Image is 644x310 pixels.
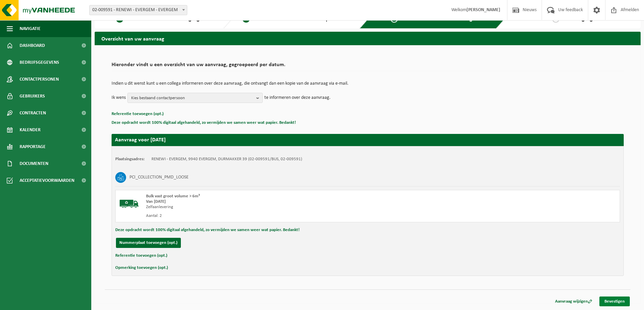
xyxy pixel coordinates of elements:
span: 02-009591 - RENEWI - EVERGEM - EVERGEM [89,5,187,15]
h2: Hieronder vindt u een overzicht van uw aanvraag, gegroepeerd per datum. [112,62,624,71]
img: BL-SO-LV.png [119,194,139,214]
span: Navigatie [20,20,41,37]
span: Acceptatievoorwaarden [20,172,74,189]
a: Bevestigen [599,297,630,306]
button: Referentie toevoegen (opt.) [112,110,164,118]
span: Documenten [20,155,48,172]
span: Rapportage [20,138,46,155]
strong: Van [DATE] [146,199,166,204]
div: Zelfaanlevering [146,204,395,210]
p: Ik wens [112,93,126,103]
button: Referentie toevoegen (opt.) [115,251,167,260]
button: Deze opdracht wordt 100% digitaal afgehandeld, zo vermijden we samen weer wat papier. Bedankt! [112,118,296,127]
p: Indien u dit wenst kunt u een collega informeren over deze aanvraag, die ontvangt dan een kopie v... [112,81,624,86]
button: Kies bestaand contactpersoon [127,93,263,103]
span: Kalender [20,121,41,138]
span: Contactpersonen [20,71,59,88]
h2: Overzicht van uw aanvraag [95,32,641,45]
span: 02-009591 - RENEWI - EVERGEM - EVERGEM [90,5,187,15]
td: RENEWI - EVERGEM, 9940 EVERGEM, DURMAKKER 39 (02-009591/BUS, 02-009591) [151,157,302,162]
span: Kies bestaand contactpersoon [131,93,254,103]
a: Aanvraag wijzigen [550,297,597,306]
span: Contracten [20,105,46,121]
strong: Aanvraag voor [DATE] [115,137,166,143]
span: Bedrijfsgegevens [20,54,59,71]
h3: PCI_COLLECTION_PMD_LOOSE [129,172,189,183]
button: Nummerplaat toevoegen (opt.) [116,238,181,248]
span: Dashboard [20,37,45,54]
span: Bulk vast groot volume > 6m³ [146,194,200,198]
div: Aantal: 2 [146,213,395,219]
p: te informeren over deze aanvraag. [264,93,331,103]
strong: [PERSON_NAME] [467,7,500,12]
strong: Plaatsingsadres: [115,157,145,161]
button: Deze opdracht wordt 100% digitaal afgehandeld, zo vermijden we samen weer wat papier. Bedankt! [115,226,300,234]
button: Opmerking toevoegen (opt.) [115,263,168,272]
span: Gebruikers [20,88,45,105]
